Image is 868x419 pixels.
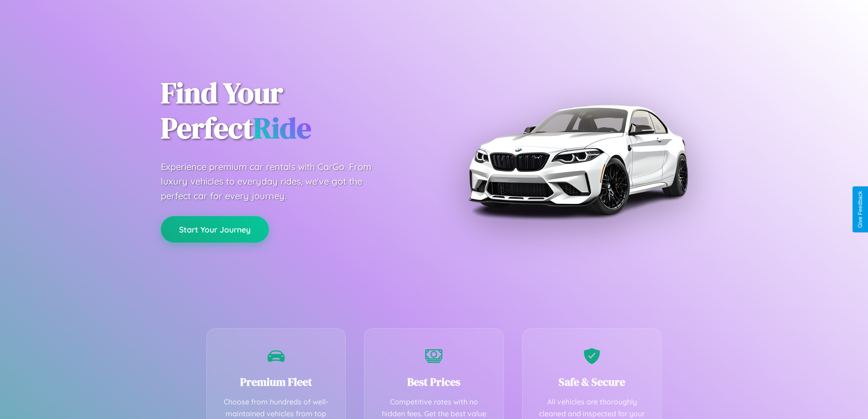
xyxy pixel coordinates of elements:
button: Start Your Journey [161,216,269,243]
span: Ride [253,108,311,148]
div: Give Feedback [857,191,863,228]
h3: Best Prices [378,374,490,389]
img: Premium BMW car rental vehicle [464,46,692,274]
p: Experience premium car rentals with CarGo. From luxury vehicles to everyday rides, we've got the ... [161,160,389,203]
h3: Premium Fleet [221,374,332,389]
h1: Find Your Perfect [161,76,421,146]
h3: Safe & Secure [536,374,648,389]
